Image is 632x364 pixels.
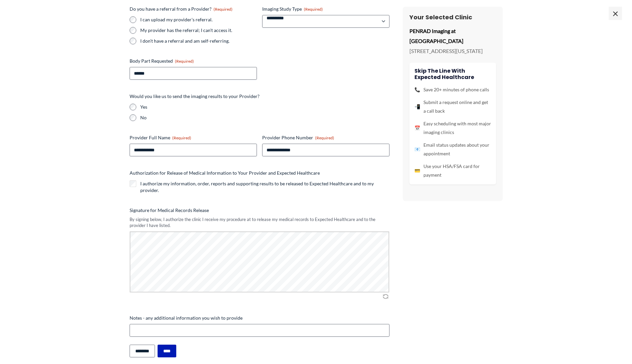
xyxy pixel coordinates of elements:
[414,98,491,115] li: Submit a request online and get a call back
[140,180,389,194] label: I authorize my information, order, reports and supporting results to be released to Expected Heal...
[315,135,334,140] span: (Required)
[130,93,260,100] legend: Would you like us to send the imaging results to your Provider?
[414,145,420,154] span: 📧
[140,16,257,23] label: I can upload my provider's referral.
[381,293,389,300] img: Clear Signature
[140,104,389,110] label: Yes
[414,166,420,175] span: 💳
[214,7,233,12] span: (Required)
[414,162,491,179] li: Use your HSA/FSA card for payment
[414,85,491,94] li: Save 20+ minutes of phone calls
[175,59,194,64] span: (Required)
[130,315,389,321] label: Notes - any additional information you wish to provide
[409,46,496,56] p: [STREET_ADDRESS][US_STATE]
[140,27,257,34] label: My provider has the referral; I can't access it.
[414,68,491,80] h4: Skip the line with Expected Healthcare
[130,58,257,64] label: Body Part Requested
[130,134,257,141] label: Provider Full Name
[130,6,233,12] legend: Do you have a referral from a Provider?
[414,102,420,111] span: 📲
[262,6,389,12] label: Imaging Study Type
[262,134,389,141] label: Provider Phone Number
[409,13,496,21] h3: Your Selected Clinic
[414,119,491,137] li: Easy scheduling with most major imaging clinics
[409,26,496,46] p: PENRAD Imaging at [GEOGRAPHIC_DATA]
[414,85,420,94] span: 📞
[140,38,257,44] label: I don't have a referral and am self-referring.
[130,170,320,176] legend: Authorization for Release of Medical Information to Your Provider and Expected Healthcare
[172,135,191,140] span: (Required)
[140,114,389,121] label: No
[414,124,420,132] span: 📅
[609,7,622,20] span: ×
[414,141,491,158] li: Email status updates about your appointment
[130,216,389,229] div: By signing below, I authorize the clinic I receive my procedure at to release my medical records ...
[130,207,389,214] label: Signature for Medical Records Release
[304,7,323,12] span: (Required)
